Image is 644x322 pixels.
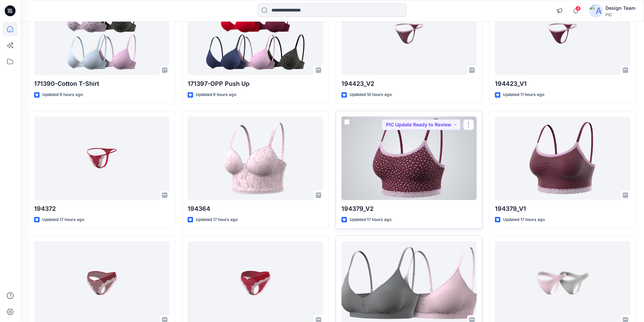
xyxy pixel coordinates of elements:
[341,79,477,89] p: 194423_V2
[188,117,323,200] a: 194364
[34,79,169,89] p: 171390-Cotton T-Shirt
[34,117,169,200] a: 194372
[503,91,544,98] p: Updated 11 hours ago
[350,91,392,98] p: Updated 10 hours ago
[42,216,84,223] p: Updated 17 hours ago
[350,216,391,223] p: Updated 17 hours ago
[341,117,477,200] a: 194379_V2
[188,204,323,214] p: 194364
[605,4,636,12] div: Design Team
[495,204,630,214] p: 194379_V1
[42,91,83,98] p: Updated 8 hours ago
[196,91,236,98] p: Updated 9 hours ago
[589,4,603,18] img: avatar
[196,216,238,223] p: Updated 17 hours ago
[34,204,169,214] p: 194372
[495,79,630,89] p: 194423_V1
[605,12,636,17] div: PIC
[341,204,477,214] p: 194379_V2
[503,216,545,223] p: Updated 17 hours ago
[575,6,581,11] span: 4
[495,117,630,200] a: 194379_V1
[188,79,323,89] p: 171397-OPP Push Up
